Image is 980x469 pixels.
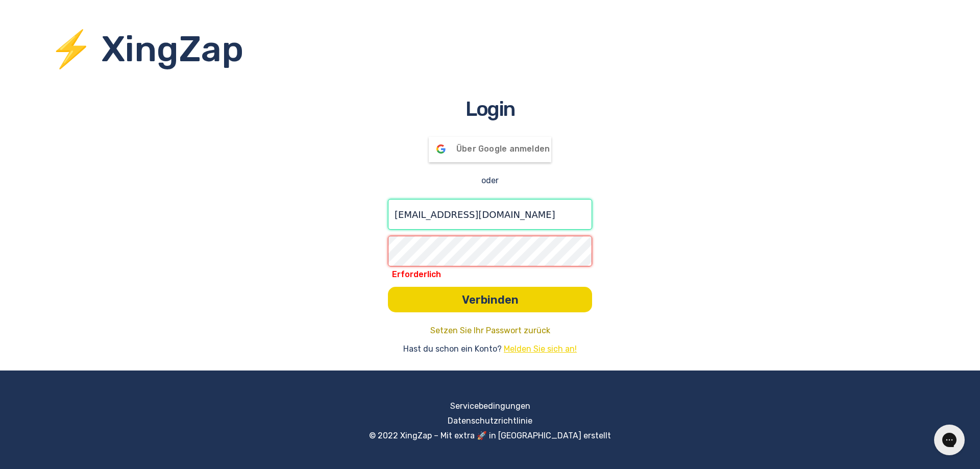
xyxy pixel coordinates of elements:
[465,97,514,121] font: Login
[448,416,532,426] a: Datenschutzrichtlinie
[392,269,441,279] font: Erforderlich
[462,293,519,307] font: Verbinden
[388,199,592,230] input: Geschäftliche E-Mail
[430,326,550,335] font: Setzen Sie Ihr Passwort zurück
[450,401,530,411] a: Servicebedingungen
[929,421,970,459] iframe: Gorgias Live-Chat-Messenger
[403,344,502,354] font: Hast du schon ein Konto?
[504,344,577,354] font: Melden Sie sich an!
[369,431,611,440] font: © 2022 XingZap – Mit extra 🚀 in [GEOGRAPHIC_DATA] erstellt
[456,144,550,154] font: Über Google anmelden
[481,176,499,185] font: oder
[49,28,243,70] font: ⚡ XingZap
[504,343,577,355] a: Melden Sie sich an!
[388,287,592,312] button: Verbinden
